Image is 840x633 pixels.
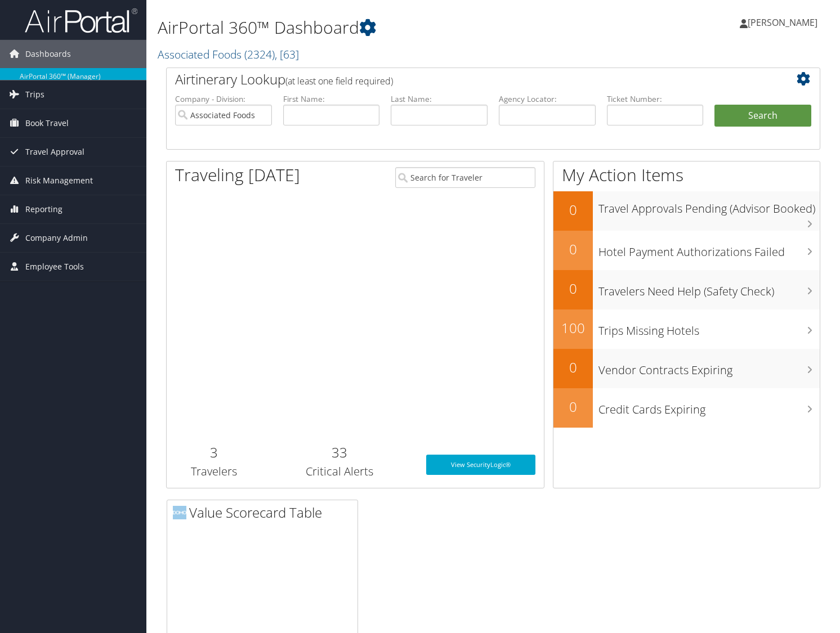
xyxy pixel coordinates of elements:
span: Employee Tools [25,253,84,281]
span: Travel Approval [25,138,84,166]
a: 0Hotel Payment Authorizations Failed [553,231,820,270]
span: Reporting [25,195,62,223]
a: Associated Foods [158,47,299,62]
h3: Travelers Need Help (Safety Check) [598,278,820,299]
h2: 0 [553,240,593,259]
span: Company Admin [25,224,88,252]
h3: Travel Approvals Pending (Advisor Booked) [598,195,820,217]
label: Company - Division: [175,93,272,105]
img: domo-logo.png [173,506,186,519]
label: First Name: [283,93,380,105]
a: 0Travel Approvals Pending (Advisor Booked) [553,191,820,231]
input: Search for Traveler [395,167,535,188]
h2: 3 [175,443,252,462]
h3: Travelers [175,464,252,479]
label: Agency Locator: [499,93,596,105]
a: 0Travelers Need Help (Safety Check) [553,270,820,309]
span: Dashboards [25,40,71,68]
img: airportal-logo.png [25,7,137,34]
span: [PERSON_NAME] [748,16,817,29]
h3: Credit Cards Expiring [598,396,820,417]
label: Last Name: [391,93,488,105]
h1: Traveling [DATE] [175,163,300,187]
h3: Critical Alerts [269,464,409,479]
h3: Vendor Contracts Expiring [598,357,820,378]
a: [PERSON_NAME] [740,6,829,39]
span: (at least one field required) [285,75,393,87]
h2: 33 [269,443,409,462]
span: ( 2324 ) [244,47,275,62]
span: , [ 63 ] [275,47,299,62]
label: Ticket Number: [607,93,704,105]
h2: 0 [553,358,593,377]
h2: 0 [553,397,593,416]
span: Risk Management [25,167,93,195]
span: Trips [25,80,44,109]
a: 0Credit Cards Expiring [553,388,820,428]
a: View SecurityLogic® [426,455,535,475]
h2: Airtinerary Lookup [175,70,757,89]
a: 0Vendor Contracts Expiring [553,349,820,388]
h2: 0 [553,200,593,219]
button: Search [714,105,811,127]
a: 100Trips Missing Hotels [553,309,820,349]
h1: My Action Items [553,163,820,187]
h3: Hotel Payment Authorizations Failed [598,239,820,260]
span: Book Travel [25,109,69,137]
h3: Trips Missing Hotels [598,317,820,339]
h1: AirPortal 360™ Dashboard [158,16,605,39]
h2: 100 [553,318,593,338]
h2: Value Scorecard Table [173,503,358,522]
h2: 0 [553,279,593,298]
